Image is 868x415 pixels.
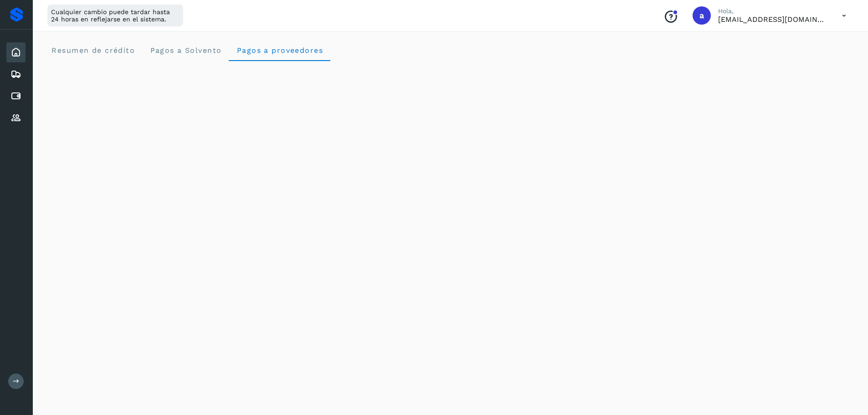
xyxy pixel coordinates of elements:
p: Hola, [718,7,827,15]
span: Pagos a Solvento [149,46,221,55]
div: Cualquier cambio puede tardar hasta 24 horas en reflejarse en el sistema. [47,5,183,26]
div: Embarques [6,64,26,84]
div: Proveedores [6,108,26,128]
span: Resumen de crédito [51,46,135,55]
div: Inicio [6,42,26,62]
div: Cuentas por pagar [6,86,26,106]
span: Pagos a proveedores [236,46,323,55]
p: administracion@aplogistica.com [718,15,827,24]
